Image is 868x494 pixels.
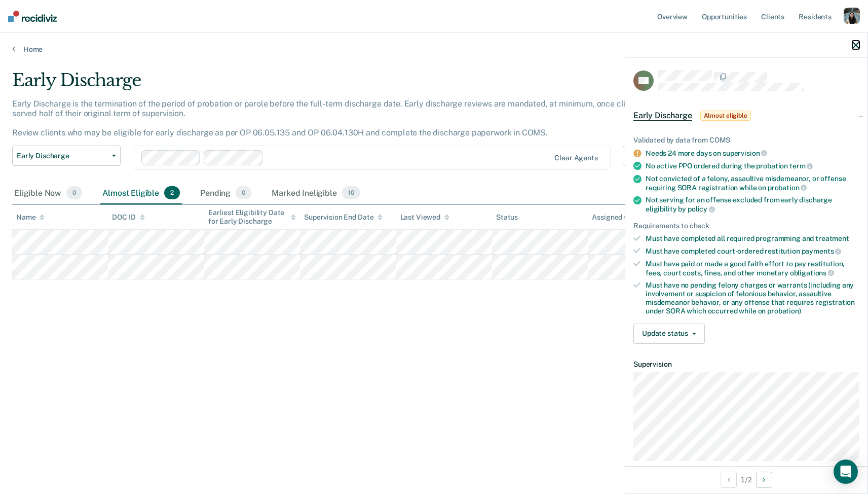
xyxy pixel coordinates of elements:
div: Must have paid or made a good faith effort to pay restitution, fees, court costs, fines, and othe... [646,260,859,277]
span: 0 [236,186,251,199]
span: treatment [815,234,849,242]
div: Eligible Now [12,182,84,204]
span: term [789,162,813,170]
div: Must have no pending felony charges or warrants (including any involvement or suspicion of feloni... [646,281,859,315]
button: Next Opportunity [756,472,772,488]
div: Almost Eligible [100,182,182,204]
p: Early Discharge is the termination of the period of probation or parole before the full-term disc... [12,99,661,138]
div: Needs 24 more days on supervision [646,149,859,158]
div: Marked Ineligible [270,182,362,204]
div: Last Viewed [400,213,449,222]
img: Recidiviz [8,11,57,22]
div: Open Intercom Messenger [834,460,858,484]
div: Must have completed all required programming and [646,234,859,243]
button: Update status [633,324,705,344]
div: Must have completed court-ordered restitution [646,246,859,256]
div: Not serving for an offense excluded from early discharge eligibility by [646,196,859,213]
span: probation [768,184,807,192]
div: No active PPO ordered during the probation [646,161,859,170]
div: Pending [198,182,253,204]
div: Not convicted of a felony, assaultive misdemeanor, or offense requiring SORA registration while on [646,174,859,192]
span: payments [802,247,842,255]
span: 10 [342,186,360,199]
div: Early DischargeAlmost eligible [625,99,867,132]
span: 0 [66,186,82,199]
span: 2 [164,186,180,199]
div: Earliest Eligibility Date for Early Discharge [208,208,296,226]
div: Clear agents [554,154,597,162]
button: Previous Opportunity [721,472,737,488]
div: DOC ID [112,213,144,222]
dt: Supervision [633,360,859,369]
div: Early Discharge [12,70,663,99]
span: Early Discharge [17,152,108,160]
span: Early Discharge [633,111,692,121]
div: Requirements to check [633,222,859,230]
span: policy [688,205,715,213]
div: 1 / 2 [625,466,867,493]
a: Home [12,45,856,54]
span: obligations [790,269,834,277]
div: Validated by data from COMS [633,136,859,145]
div: Assigned to [592,213,639,222]
div: Status [496,213,518,222]
span: Almost eligible [700,111,751,121]
div: Name [16,213,45,222]
span: probation) [767,307,801,315]
div: Supervision End Date [304,213,383,222]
